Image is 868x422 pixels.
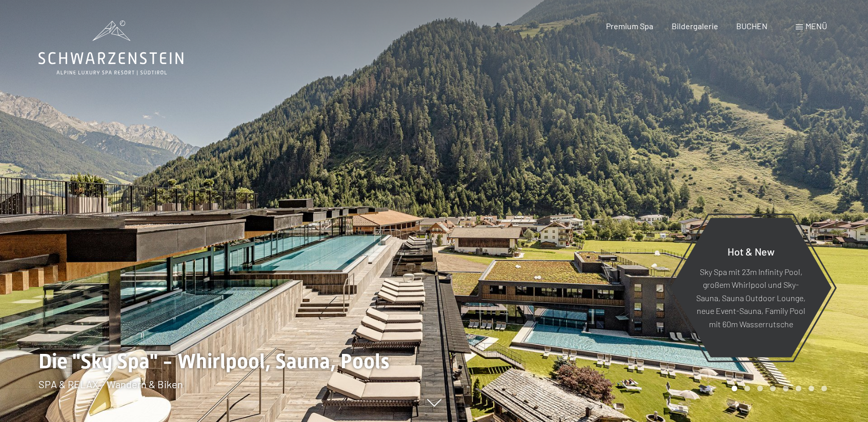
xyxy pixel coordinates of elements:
div: Carousel Page 3 [757,386,763,391]
a: Hot & New Sky Spa mit 23m Infinity Pool, großem Whirlpool und Sky-Sauna, Sauna Outdoor Lounge, ne... [670,217,832,358]
a: Bildergalerie [672,21,718,31]
span: Hot & New [728,245,775,257]
div: Carousel Page 2 [744,386,750,391]
div: Carousel Pagination [728,386,827,391]
a: BUCHEN [736,21,768,31]
div: Carousel Page 8 [821,386,827,391]
a: Premium Spa [606,21,653,31]
div: Carousel Page 4 [770,386,776,391]
div: Carousel Page 5 [783,386,789,391]
div: Carousel Page 7 [809,386,814,391]
div: Carousel Page 6 [796,386,801,391]
p: Sky Spa mit 23m Infinity Pool, großem Whirlpool und Sky-Sauna, Sauna Outdoor Lounge, neue Event-S... [695,265,806,330]
div: Carousel Page 1 (Current Slide) [732,386,737,391]
span: Menü [805,21,827,31]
